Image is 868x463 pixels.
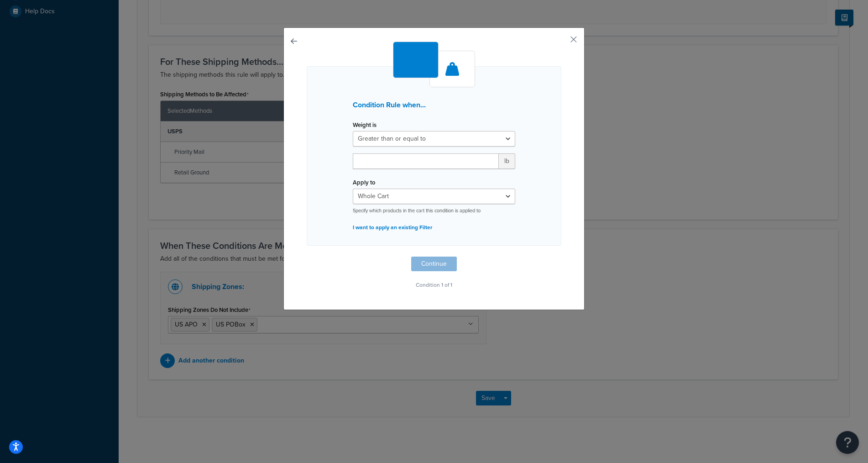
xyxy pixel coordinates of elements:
[353,101,515,109] h3: Condition Rule when...
[353,207,515,214] p: Specify which products in the cart this condition is applied to
[307,279,561,291] p: Condition 1 of 1
[353,221,515,234] p: I want to apply an existing Filter
[353,121,376,128] label: Weight is
[353,179,375,186] label: Apply to
[499,153,515,169] span: lb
